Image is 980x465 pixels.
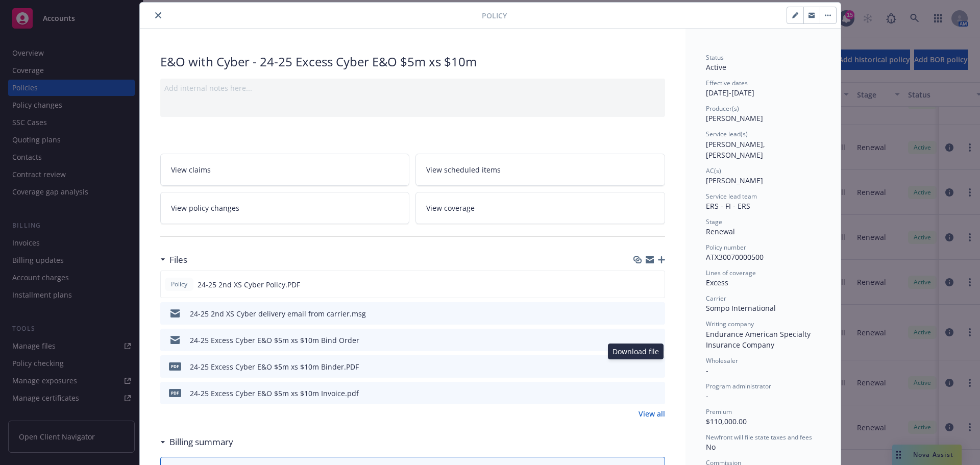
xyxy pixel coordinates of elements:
div: [DATE] - [DATE] [706,79,820,98]
span: Status [706,53,724,62]
span: ERS - FI - ERS [706,201,750,211]
button: download file [635,308,644,319]
button: preview file [652,361,661,372]
button: download file [635,388,644,399]
a: View all [639,408,665,419]
span: Wholesaler [706,356,738,365]
button: download file [635,361,644,372]
button: preview file [652,308,661,319]
h3: Billing summary [169,435,233,449]
span: [PERSON_NAME] [706,113,763,123]
div: Add internal notes here... [164,83,661,93]
a: View claims [160,154,410,186]
div: Billing summary [160,435,233,449]
span: Carrier [706,294,726,303]
div: Files [160,253,187,266]
div: Download file [608,344,664,359]
button: preview file [652,335,661,346]
span: View claims [171,164,211,175]
span: No [706,442,716,452]
div: E&O with Cyber - 24-25 Excess Cyber E&O $5m xs $10m [160,53,665,70]
a: View coverage [415,192,665,224]
span: $110,000.00 [706,417,747,426]
span: [PERSON_NAME], [PERSON_NAME] [706,139,767,160]
span: Sompo International [706,303,776,313]
div: 24-25 Excess Cyber E&O $5m xs $10m Binder.PDF [190,361,359,372]
span: View coverage [426,203,475,213]
button: preview file [651,279,660,290]
button: download file [635,279,643,290]
span: ATX30070000500 [706,252,764,262]
span: Active [706,62,726,72]
span: Policy [169,280,189,289]
h3: Files [169,253,187,266]
button: close [152,9,164,21]
div: 24-25 2nd XS Cyber delivery email from carrier.msg [190,308,366,319]
a: View policy changes [160,192,410,224]
a: View scheduled items [415,154,665,186]
span: Service lead(s) [706,130,748,138]
span: Program administrator [706,382,771,390]
span: Lines of coverage [706,268,756,277]
span: Newfront will file state taxes and fees [706,433,812,442]
span: Policy number [706,243,746,252]
span: AC(s) [706,166,721,175]
span: - [706,391,708,401]
span: Producer(s) [706,104,739,113]
div: 24-25 Excess Cyber E&O $5m xs $10m Invoice.pdf [190,388,359,399]
span: Policy [482,10,507,21]
span: PDF [169,362,181,370]
span: 24-25 2nd XS Cyber Policy.PDF [198,279,300,290]
div: Excess [706,277,820,288]
span: Stage [706,217,722,226]
span: View policy changes [171,203,239,213]
span: [PERSON_NAME] [706,176,763,185]
span: View scheduled items [426,164,501,175]
button: download file [635,335,644,346]
div: 24-25 Excess Cyber E&O $5m xs $10m Bind Order [190,335,359,346]
span: pdf [169,389,181,397]
span: Premium [706,407,732,416]
span: - [706,365,708,375]
span: Effective dates [706,79,748,87]
button: preview file [652,388,661,399]
span: Writing company [706,320,754,328]
span: Endurance American Specialty Insurance Company [706,329,813,350]
span: Renewal [706,227,735,236]
span: Service lead team [706,192,757,201]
